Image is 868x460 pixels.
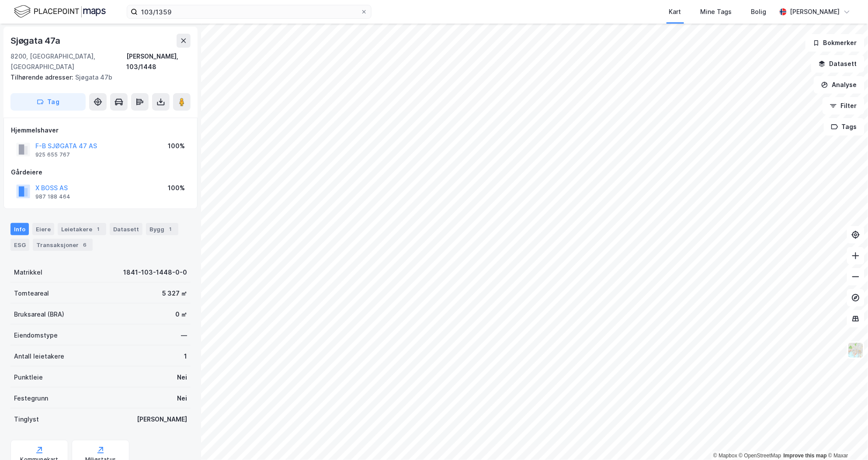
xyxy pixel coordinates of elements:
[10,73,75,81] span: Tilhørende adresser:
[35,193,70,200] div: 987 188 464
[847,342,864,359] img: Z
[811,55,865,73] button: Datasett
[14,351,64,362] div: Antall leietakere
[824,418,868,460] iframe: Chat Widget
[177,393,187,404] div: Nei
[162,288,187,299] div: 5 327 ㎡
[94,225,103,233] div: 1
[10,223,29,235] div: Info
[14,330,58,341] div: Eiendomstype
[814,76,865,94] button: Analyse
[123,267,187,278] div: 1841-103-1448-0-0
[14,309,64,320] div: Bruksareal (BRA)
[32,223,54,235] div: Eiere
[175,309,187,320] div: 0 ㎡
[806,34,865,52] button: Bokmerker
[10,51,126,72] div: 8200, [GEOGRAPHIC_DATA], [GEOGRAPHIC_DATA]
[168,141,185,151] div: 100%
[177,372,187,383] div: Nei
[14,267,42,278] div: Matrikkel
[14,393,48,404] div: Festegrunn
[14,414,39,425] div: Tinglyst
[168,183,185,193] div: 100%
[669,7,681,17] div: Kart
[14,4,106,19] img: logo.f888ab2527a4732fd821a326f86c7f29.svg
[10,93,86,111] button: Tag
[58,223,106,235] div: Leietakere
[751,7,767,17] div: Bolig
[138,5,361,18] input: Søk på adresse, matrikkel, gårdeiere, leietakere eller personer
[146,223,178,235] div: Bygg
[184,351,187,362] div: 1
[10,72,184,83] div: Sjøgata 47b
[33,239,93,251] div: Transaksjoner
[10,34,62,48] div: Sjøgata 47a
[824,118,865,136] button: Tags
[823,97,865,115] button: Filter
[739,453,781,459] a: OpenStreetMap
[11,167,190,178] div: Gårdeiere
[35,151,70,158] div: 925 655 767
[181,330,187,341] div: —
[126,51,191,72] div: [PERSON_NAME], 103/1448
[713,453,737,459] a: Mapbox
[166,225,175,233] div: 1
[790,7,840,17] div: [PERSON_NAME]
[137,414,187,425] div: [PERSON_NAME]
[14,288,49,299] div: Tomteareal
[701,7,732,17] div: Mine Tags
[10,239,29,251] div: ESG
[824,418,868,460] div: Kontrollprogram for chat
[784,453,827,459] a: Improve this map
[110,223,142,235] div: Datasett
[11,125,190,136] div: Hjemmelshaver
[80,240,89,249] div: 6
[14,372,43,383] div: Punktleie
